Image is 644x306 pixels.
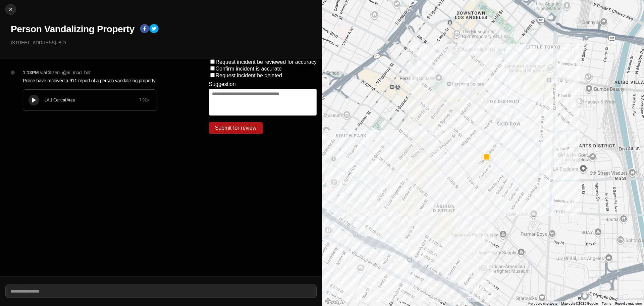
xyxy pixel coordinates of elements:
label: Request incident be reviewed for accuracy [216,59,317,65]
button: Submit for review [209,122,263,134]
p: via Citizen · @ ai_mod_bot [40,69,91,76]
img: Google [324,297,346,306]
a: Report a map error [615,302,642,305]
button: facebook [140,24,149,35]
a: Open this area in Google Maps (opens a new window) [324,297,346,306]
p: Police have received a 911 report of a person vandalizing property. [23,77,182,84]
a: Terms (opens in new tab) [602,302,611,305]
label: Request incident be deleted [216,73,282,78]
button: Keyboard shortcuts [528,301,557,306]
img: cancel [7,6,14,13]
p: 1:13PM [23,69,39,76]
p: [STREET_ADDRESS] · BID [11,39,317,46]
label: Confirm incident is accurate [216,66,282,72]
span: Map data ©2025 Google [561,302,598,305]
div: 7.92 s [139,97,149,103]
label: Suggestion [209,81,236,87]
button: twitter [149,24,159,35]
div: LA 1 Central Area [45,97,139,103]
button: cancel [5,4,16,15]
h1: Person Vandalizing Property [11,23,135,35]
